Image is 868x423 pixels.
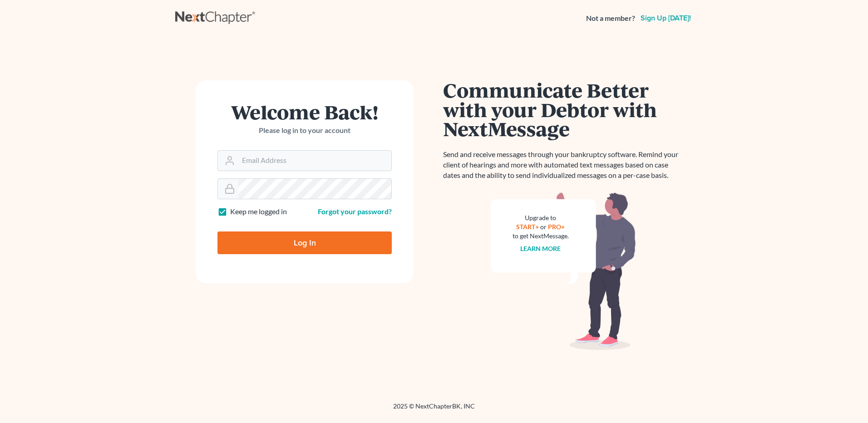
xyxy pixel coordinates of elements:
div: 2025 © NextChapterBK, INC [175,402,693,418]
strong: Not a member? [586,13,635,24]
p: Please log in to your account [217,125,392,136]
a: Forgot your password? [318,207,392,216]
img: nextmessage_bg-59042aed3d76b12b5cd301f8e5b87938c9018125f34e5fa2b7a6b67550977c72.svg [491,192,636,350]
div: Upgrade to [513,213,569,222]
input: Log In [217,231,392,254]
h1: Communicate Better with your Debtor with NextMessage [443,80,684,138]
a: Sign up [DATE]! [639,15,693,22]
h1: Welcome Back! [217,102,392,122]
input: Email Address [238,151,391,171]
span: or [541,223,547,231]
a: START+ [517,223,539,231]
a: Learn more [521,245,561,252]
div: to get NextMessage. [513,231,569,241]
p: Send and receive messages through your bankruptcy software. Remind your client of hearings and mo... [443,149,684,181]
a: PRO+ [548,223,565,231]
label: Keep me logged in [230,207,287,217]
